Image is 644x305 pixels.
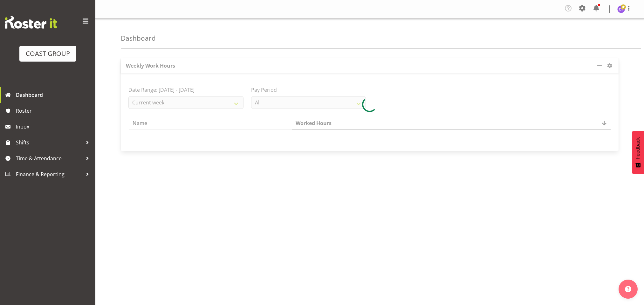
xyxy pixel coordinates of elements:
[16,90,92,100] span: Dashboard
[16,138,83,147] span: Shifts
[5,16,57,29] img: Rosterit website logo
[16,154,83,163] span: Time & Attendance
[16,122,92,131] span: Inbox
[632,131,644,174] button: Feedback - Show survey
[121,35,156,42] h4: Dashboard
[16,169,83,179] span: Finance & Reporting
[635,137,641,159] span: Feedback
[625,286,631,292] img: help-xxl-2.png
[26,49,70,58] div: COAST GROUP
[16,106,92,116] span: Roster
[617,5,625,13] img: chanel-toleafoa1187.jpg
